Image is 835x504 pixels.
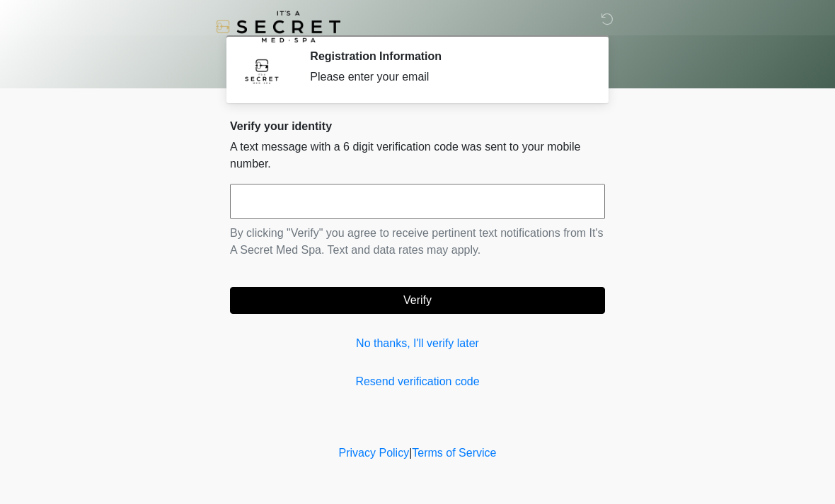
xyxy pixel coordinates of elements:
[216,11,340,42] img: It's A Secret Med Spa Logo
[230,225,605,259] p: By clicking "Verify" you agree to receive pertinent text notifications from It's A Secret Med Spa...
[230,119,605,133] h2: Verify your identity
[241,49,283,92] img: Agent Avatar
[412,447,496,459] a: Terms of Service
[339,447,410,459] a: Privacy Policy
[409,447,412,459] a: |
[230,287,605,314] button: Verify
[230,373,605,390] a: Resend verification code
[230,139,605,172] p: A text message with a 6 digit verification code was sent to your mobile number.
[310,69,584,86] div: Please enter your email
[230,335,605,352] a: No thanks, I'll verify later
[310,49,584,63] h2: Registration Information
